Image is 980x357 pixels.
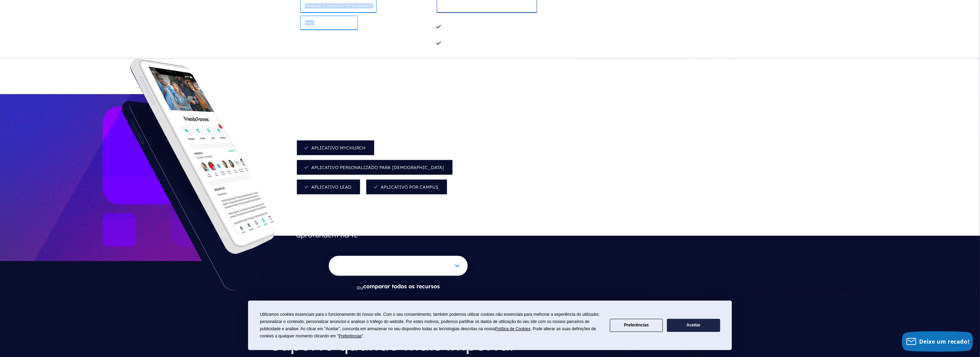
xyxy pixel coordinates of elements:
[624,323,649,327] font: Preferências
[342,263,356,269] font: Veja
[419,263,443,269] font: em ação
[444,25,527,30] font: INCLUI TODOS OS RECURSOS PRINCIPAIS
[381,184,438,190] font: Aplicativo por campus
[305,20,353,25] font: Rastreamento de presença
[362,334,365,338] font: ".
[687,323,701,327] font: Aceitar
[444,41,523,46] font: INCLUI INFORMAÇÕES SOBRE PUSHPAY
[248,301,732,350] div: Aviso de consentimento de cookies
[356,263,419,269] font: [DEMOGRAPHIC_DATA]
[329,256,468,276] button: Veja[DEMOGRAPHIC_DATA]em ação
[357,284,363,291] font: ou
[133,62,275,239] img: app_screens-church-mychurch.png
[296,209,457,239] font: Proporcionar oportunidades para que as pessoas se conectem umas com as outras e se aprofundem na fé
[338,334,361,338] font: Preferências
[294,59,468,103] font: Aplicativos disponíveis com
[311,145,366,150] font: Aplicativo MyChurch
[441,3,533,8] font: Análise aprofundada dos estágios de engajamento
[260,312,600,331] font: Utilizamos cookies essenciais para o funcionamento do nosso site. Com o seu consentimento, também...
[667,319,720,332] button: Aceitar
[363,283,440,290] a: comparar todos os recursos
[610,319,663,332] button: Preferências
[260,326,596,338] font: . Pode alterar as suas definições de cookies a qualquer momento clicando em "
[902,331,973,352] button: Deixe um recado!
[294,83,498,126] font: [DEMOGRAPHIC_DATA]
[305,3,372,8] font: Pesquisas e relatórios personalizados
[311,165,444,170] font: Aplicativo personalizado para [DEMOGRAPHIC_DATA]
[919,338,970,345] font: Deixe um recado!
[495,326,531,331] font: Política de Cookies
[311,184,352,190] font: Aplicativo Lead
